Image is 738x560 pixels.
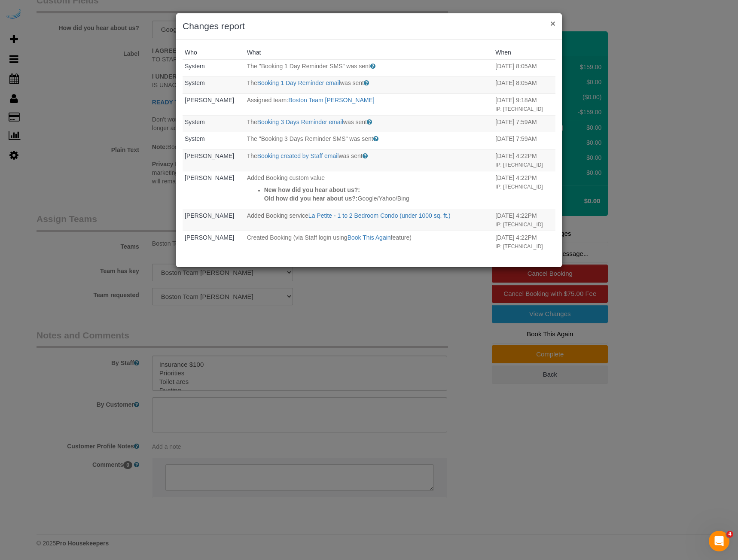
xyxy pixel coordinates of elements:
[247,234,348,241] span: Created Booking (via Staff login using
[245,59,494,76] td: What
[183,20,555,33] h3: Changes report
[183,93,245,115] td: Who
[495,243,543,250] small: IP: [TECHNICAL_ID]
[185,234,234,241] a: [PERSON_NAME]
[183,132,245,149] td: Who
[185,174,234,181] a: [PERSON_NAME]
[247,174,325,181] span: Added Booking custom value
[185,79,205,86] a: System
[183,171,245,209] td: Who
[493,46,555,59] th: When
[245,46,494,59] th: What
[176,13,562,267] sui-modal: Changes report
[247,135,373,142] span: The "Booking 3 Days Reminder SMS" was sent
[183,231,245,253] td: Who
[245,132,494,149] td: What
[343,119,367,125] span: was sent
[493,231,555,253] td: When
[550,19,555,28] button: ×
[495,162,543,168] small: IP: [TECHNICAL_ID]
[185,63,205,70] a: System
[245,171,494,209] td: What
[245,209,494,231] td: What
[493,149,555,171] td: When
[247,97,289,103] span: Assigned team:
[493,132,555,149] td: When
[495,222,543,228] small: IP: [TECHNICAL_ID]
[495,184,543,190] small: IP: [TECHNICAL_ID]
[185,152,234,159] a: [PERSON_NAME]
[339,152,362,159] span: was sent
[245,115,494,132] td: What
[264,195,358,202] strong: Old how did you hear about us?:
[183,209,245,231] td: Who
[493,115,555,132] td: When
[264,194,491,203] p: Google/Yahoo/Bing
[495,106,543,112] small: IP: [TECHNICAL_ID]
[257,152,339,159] a: Booking created by Staff email
[308,212,451,219] a: La Petite - 1 to 2 Bedroom Condo (under 1000 sq. ft.)
[493,171,555,209] td: When
[247,63,370,70] span: The "Booking 1 Day Reminder SMS" was sent
[391,234,412,241] span: feature)
[257,119,343,125] a: Booking 3 Days Reminder email
[245,149,494,171] td: What
[185,97,234,103] a: [PERSON_NAME]
[183,59,245,76] td: Who
[185,212,234,219] a: [PERSON_NAME]
[245,76,494,94] td: What
[183,46,245,59] th: Who
[493,209,555,231] td: When
[247,212,308,219] span: Added Booking service
[493,93,555,115] td: When
[183,115,245,132] td: Who
[288,97,374,103] a: Boston Team [PERSON_NAME]
[493,76,555,94] td: When
[245,231,494,253] td: What
[247,79,257,86] span: The
[185,119,205,125] a: System
[257,79,340,86] a: Booking 1 Day Reminder email
[185,135,205,142] a: System
[183,76,245,94] td: Who
[247,119,257,125] span: The
[726,531,733,538] span: 4
[709,531,729,551] iframe: Intercom live chat
[245,93,494,115] td: What
[348,234,391,241] a: Book This Again
[264,186,360,193] strong: New how did you hear about us?:
[340,79,364,86] span: was sent
[183,149,245,171] td: Who
[247,152,257,159] span: The
[493,59,555,76] td: When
